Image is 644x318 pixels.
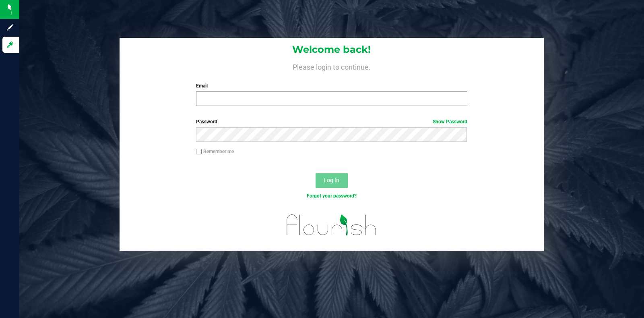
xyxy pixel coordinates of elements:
[120,44,544,55] h1: Welcome back!
[316,173,348,188] button: Log In
[279,208,385,242] img: flourish_logo.svg
[196,119,217,125] span: Password
[196,149,202,154] input: Remember me
[196,148,234,155] label: Remember me
[6,23,14,31] inline-svg: Sign up
[307,193,357,199] a: Forgot your password?
[324,177,339,183] span: Log In
[433,119,467,125] a: Show Password
[6,41,14,49] inline-svg: Log in
[120,61,544,71] h4: Please login to continue.
[196,82,467,89] label: Email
